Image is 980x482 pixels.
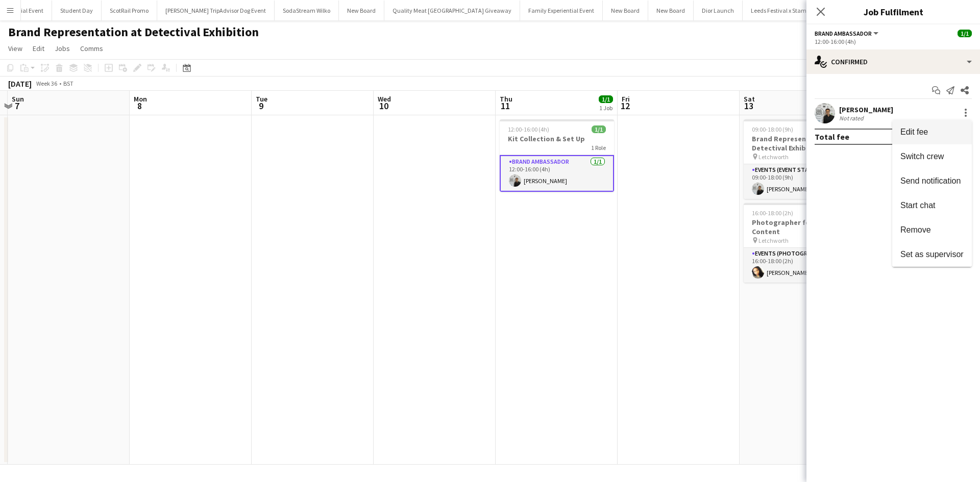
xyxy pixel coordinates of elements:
[892,218,972,242] button: Remove
[900,128,928,136] span: Edit fee
[892,242,972,267] button: Set as supervisor
[900,225,931,234] span: Remove
[900,152,944,161] span: Switch crew
[900,250,964,259] span: Set as supervisor
[900,201,935,210] span: Start chat
[892,120,972,144] button: Edit fee
[900,176,961,185] span: Send notification
[892,193,972,218] button: Start chat
[892,169,972,193] button: Send notification
[892,144,972,169] button: Switch crew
